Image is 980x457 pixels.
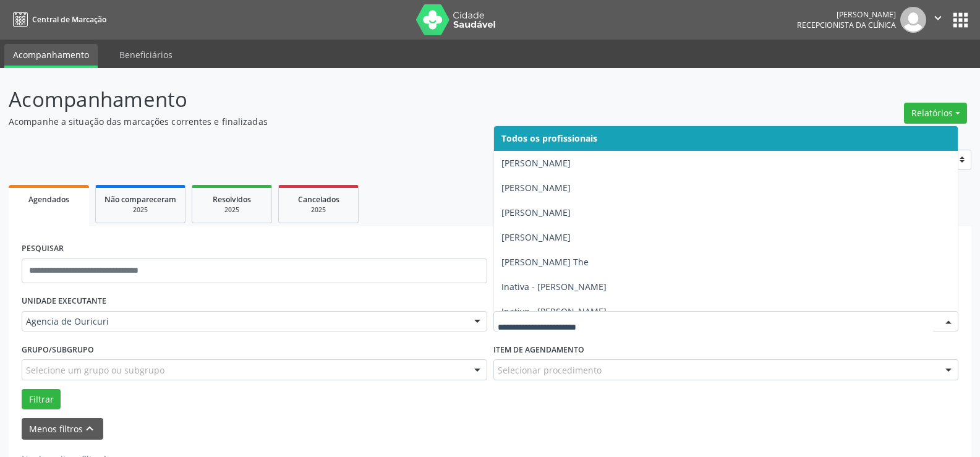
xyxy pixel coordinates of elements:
span: Selecionar procedimento [498,364,602,377]
img: img [900,7,926,33]
button:  [926,7,950,33]
p: Acompanhamento [9,84,683,115]
span: Central de Marcação [32,14,106,25]
span: Agendados [28,194,69,205]
label: UNIDADE EXECUTANTE [22,292,106,311]
span: Cancelados [298,194,339,205]
i: keyboard_arrow_up [83,422,96,435]
button: Menos filtroskeyboard_arrow_up [22,418,103,440]
span: [PERSON_NAME] [501,231,571,243]
button: apps [950,9,971,31]
span: Resolvidos [213,194,251,205]
span: [PERSON_NAME] [501,157,571,169]
span: Recepcionista da clínica [797,20,896,30]
span: [PERSON_NAME] [501,182,571,194]
span: Selecione um grupo ou subgrupo [26,364,164,377]
label: Item de agendamento [493,340,584,359]
span: Não compareceram [104,194,176,205]
button: Relatórios [904,103,967,124]
a: Beneficiários [111,44,181,66]
label: PESQUISAR [22,239,64,258]
button: Filtrar [22,389,61,410]
label: Grupo/Subgrupo [22,340,94,359]
a: Acompanhamento [4,44,98,68]
div: 2025 [104,205,176,215]
span: Inativa - [PERSON_NAME] [501,281,607,293]
div: 2025 [288,205,349,215]
span: Todos os profissionais [501,132,597,144]
span: Inativo - [PERSON_NAME] [501,305,607,317]
p: Acompanhe a situação das marcações correntes e finalizadas [9,115,683,128]
i:  [931,11,945,25]
div: [PERSON_NAME] [797,9,896,20]
a: Central de Marcação [9,9,106,30]
div: 2025 [201,205,263,215]
span: Agencia de Ouricuri [26,315,462,328]
span: [PERSON_NAME] The [501,256,589,268]
span: [PERSON_NAME] [501,207,571,218]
